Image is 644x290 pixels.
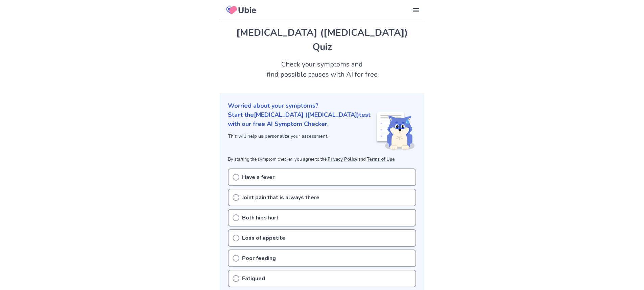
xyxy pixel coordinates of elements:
p: Loss of appetite [242,234,285,242]
p: Poor feeding [242,254,276,262]
p: Start the [MEDICAL_DATA] ([MEDICAL_DATA]) test with our free AI Symptom Checker. [228,110,376,129]
p: Fatigued [242,274,265,283]
a: Terms of Use [367,156,395,162]
img: Shiba [376,112,415,150]
h1: [MEDICAL_DATA] ([MEDICAL_DATA]) Quiz [228,26,416,54]
a: Privacy Policy [328,156,357,162]
p: Have a fever [242,173,275,181]
h2: Check your symptoms and find possible causes with AI for free [220,59,424,80]
p: By starting the symptom checker, you agree to the and [228,156,416,163]
p: Both hips hurt [242,214,279,222]
p: Worried about your symptoms? [228,101,416,110]
p: This will help us personalize your assessment. [228,133,376,140]
p: Joint pain that is always there [242,193,319,202]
